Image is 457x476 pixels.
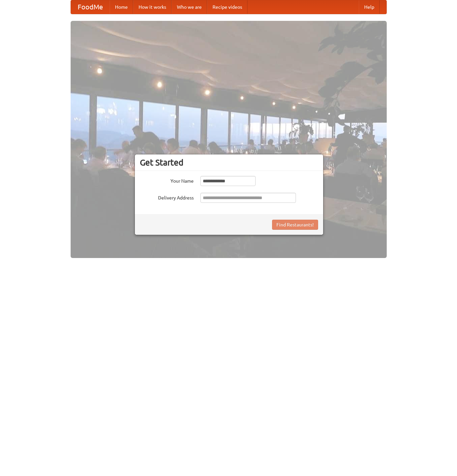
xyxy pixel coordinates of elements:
[140,157,318,168] h3: Get Started
[172,0,207,14] a: Who we are
[110,0,133,14] a: Home
[207,0,247,14] a: Recipe videos
[133,0,172,14] a: How it works
[272,220,318,230] button: Find Restaurants!
[359,0,380,14] a: Help
[71,0,110,14] a: FoodMe
[140,193,194,201] label: Delivery Address
[140,176,194,184] label: Your Name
